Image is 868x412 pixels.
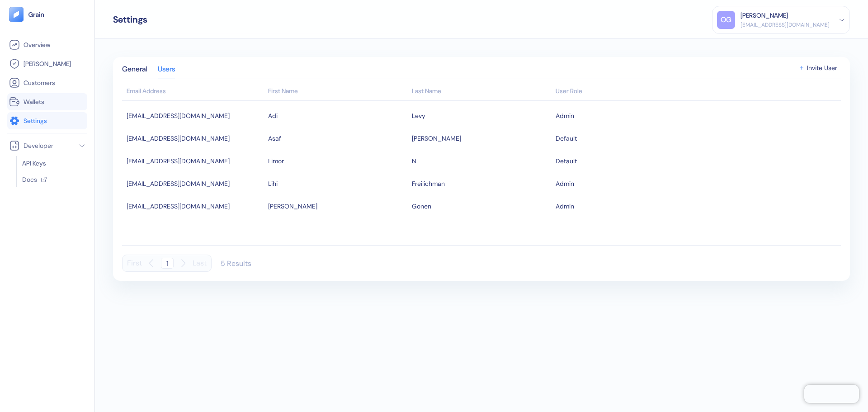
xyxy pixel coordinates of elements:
[266,150,410,172] td: Limor
[24,116,47,125] span: Settings
[158,66,175,79] div: Users
[9,39,85,50] a: Overview
[553,127,697,150] td: Default
[412,86,551,96] div: Sort ascending
[24,97,44,106] span: Wallets
[122,66,147,79] div: General
[127,199,264,214] div: omer.g@travelier.com
[9,77,85,88] a: Customers
[741,21,830,29] div: [EMAIL_ADDRESS][DOMAIN_NAME]
[28,11,45,18] img: logo
[266,172,410,195] td: Lihi
[553,150,697,172] td: Default
[127,176,264,191] div: lihi.f@bookaway.com
[9,115,85,126] a: Settings
[127,255,142,272] button: First
[268,86,407,96] div: Sort ascending
[22,175,37,184] span: Docs
[410,127,553,150] td: [PERSON_NAME]
[127,86,264,96] div: Sort ascending
[9,96,85,107] a: Wallets
[410,195,553,218] td: Gonen
[193,255,207,272] button: Last
[410,172,553,195] td: Freilichman
[22,159,82,168] a: API Keys
[556,86,695,96] div: Sort ascending
[410,104,553,127] td: Levy
[22,159,46,168] span: API Keys
[266,127,410,150] td: Asaf
[798,65,837,71] button: Invite User
[266,104,410,127] td: Adi
[804,385,859,403] iframe: Chatra live chat
[553,195,697,218] td: Admin
[24,141,53,150] span: Developer
[24,78,55,87] span: Customers
[9,7,24,22] img: logo-tablet-V2.svg
[410,150,553,172] td: N
[553,172,697,195] td: Admin
[741,11,788,20] div: [PERSON_NAME]
[24,59,71,68] span: [PERSON_NAME]
[717,11,735,29] div: OG
[127,131,264,146] div: asaf@travelier.com
[127,153,264,169] div: limor.n@bookaway.com
[22,175,80,184] a: Docs
[266,195,410,218] td: [PERSON_NAME]
[127,108,264,123] div: adilevy@travelier.com
[807,65,837,71] span: Invite User
[113,15,147,24] div: Settings
[9,58,85,69] a: [PERSON_NAME]
[24,40,50,49] span: Overview
[553,104,697,127] td: Admin
[221,259,251,268] div: 5 Results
